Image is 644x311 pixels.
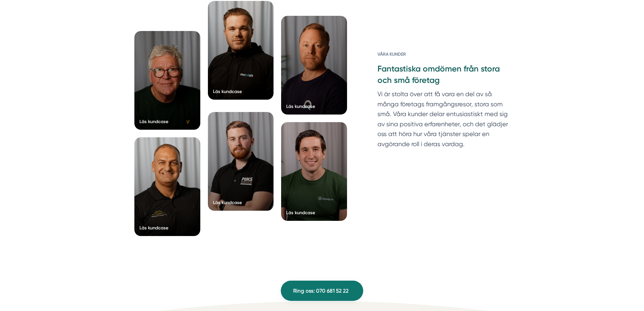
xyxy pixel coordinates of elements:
div: Läs kundcase [213,88,242,95]
a: Läs kundcase [281,122,347,221]
a: Läs kundcase [281,16,347,115]
h6: Våra kunder [377,51,510,63]
div: Läs kundcase [286,209,315,216]
a: Läs kundcase [208,112,274,211]
div: Läs kundcase [139,225,168,231]
a: Läs kundcase [134,137,200,236]
div: Läs kundcase [213,199,242,206]
a: Läs kundcase [134,31,200,130]
div: Läs kundcase [286,103,315,109]
span: Ring oss: 070 681 52 22 [293,287,349,295]
div: Läs kundcase [139,118,168,125]
h3: Fantastiska omdömen från stora och små företag [377,63,510,89]
p: Vi är stolta över att få vara en del av så många företags framgångsresor, stora som små. Våra kun... [377,89,510,152]
a: Läs kundcase [208,1,274,100]
a: Ring oss: 070 681 52 22 [281,281,363,301]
